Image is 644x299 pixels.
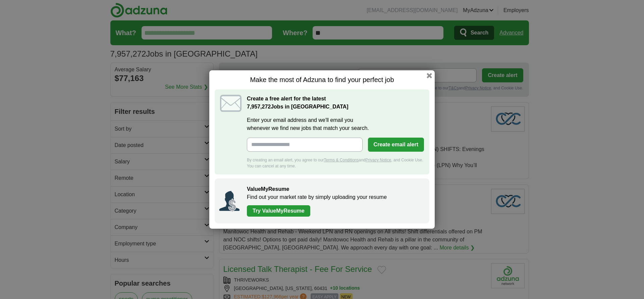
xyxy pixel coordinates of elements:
[247,185,423,193] h2: ValueMyResume
[247,157,424,169] div: By creating an email alert, you agree to our and , and Cookie Use. You can cancel at any time.
[220,95,241,112] img: icon_email.svg
[247,193,423,201] p: Find out your market rate by simply uploading your resume
[324,158,359,162] a: Terms & Conditions
[368,138,424,152] button: Create email alert
[247,205,310,217] a: Try ValueMyResume
[247,95,424,111] h2: Create a free alert for the latest
[247,103,271,111] span: 7,957,272
[215,76,429,84] h1: Make the most of Adzuna to find your perfect job
[247,116,424,132] label: Enter your email address and we'll email you whenever we find new jobs that match your search.
[247,104,348,109] strong: Jobs in [GEOGRAPHIC_DATA]
[366,158,391,162] a: Privacy Notice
